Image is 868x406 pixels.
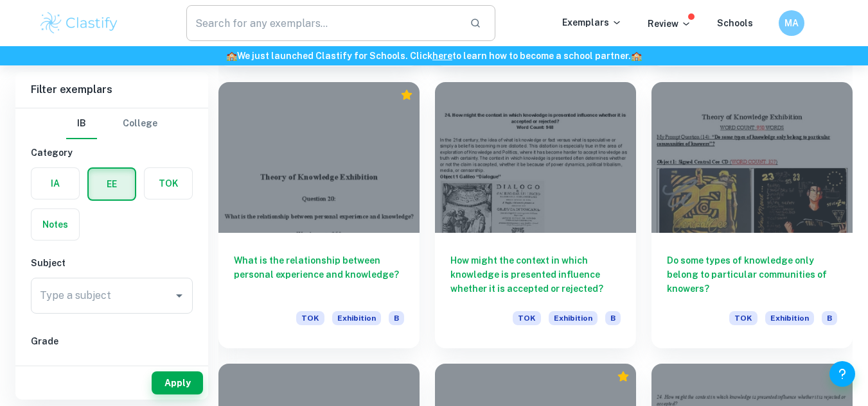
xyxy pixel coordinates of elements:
h6: What is the relationship between personal experience and knowledge? [234,253,404,296]
a: What is the relationship between personal experience and knowledge?TOKExhibitionB [218,82,420,348]
button: Apply [152,371,203,394]
button: IB [66,108,97,139]
button: Open [170,287,188,305]
h6: How might the context in which knowledge is presented influence whether it is accepted or rejected? [450,253,621,296]
a: Schools [717,18,753,28]
h6: Subject [31,256,193,270]
a: here [432,51,452,61]
p: Exemplars [562,15,622,30]
span: TOK [513,311,541,325]
h6: MA [784,16,799,30]
button: TOK [145,168,192,199]
span: Exhibition [549,311,598,325]
button: Notes [31,209,79,240]
h6: Do some types of knowledge only belong to particular communities of knowers? [667,253,837,296]
input: Search for any exemplars... [186,5,460,41]
h6: We just launched Clastify for Schools. Click to learn how to become a school partner. [3,49,865,63]
h6: Grade [31,334,193,348]
button: Help and Feedback [829,361,855,387]
button: MA [779,10,804,36]
div: Premium [617,370,630,383]
h6: Filter exemplars [15,72,208,108]
p: Review [648,17,691,31]
span: B [389,311,404,325]
a: How might the context in which knowledge is presented influence whether it is accepted or rejecte... [435,82,636,348]
button: IA [31,168,79,199]
span: TOK [729,311,757,325]
span: B [822,311,837,325]
a: Do some types of knowledge only belong to particular communities of knowers?TOKExhibitionB [651,82,853,348]
span: 🏫 [631,51,642,61]
img: Clastify logo [39,10,120,36]
span: B [605,311,621,325]
span: 🏫 [226,51,237,61]
button: EE [89,169,135,199]
button: College [123,108,157,139]
span: Exhibition [765,311,814,325]
div: Premium [400,89,413,101]
h6: Category [31,146,193,160]
span: TOK [296,311,324,325]
span: Exhibition [332,311,381,325]
div: Filter type choice [66,108,157,139]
